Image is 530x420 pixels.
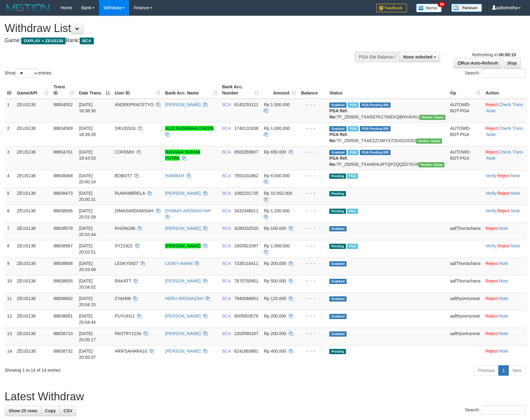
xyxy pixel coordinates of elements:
[261,81,299,99] th: Amount: activate to sort column ascending
[234,349,258,354] span: Copy 6241863881 to clipboard
[115,173,132,178] span: BOBOT7
[485,314,498,318] a: Reject
[474,365,499,376] a: Previous
[499,278,508,283] a: Note
[115,314,135,318] span: PUYUH11
[165,296,203,301] a: HERU ARDIANZAH
[329,174,346,179] span: Pending
[264,261,286,266] span: Rp 200.000
[5,122,14,146] td: 2
[5,222,14,240] td: 7
[222,126,231,131] span: BCA
[485,331,498,336] a: Reject
[483,99,527,123] td: · ·
[14,205,51,222] td: ZEUS138
[79,314,96,325] span: [DATE] 20:04:44
[497,173,510,178] a: Reject
[483,258,527,275] td: ·
[14,345,51,363] td: ZEUS138
[485,173,496,178] a: Verify
[448,146,483,170] td: AUTOWD-BOT-PGA
[485,261,498,266] a: Reject
[222,278,231,283] span: BCA
[54,243,73,248] span: 88838587
[511,173,520,178] a: Note
[485,126,498,131] a: Reject
[483,146,527,170] td: · ·
[5,38,347,44] h4: Game: Bank:
[499,349,508,354] a: Note
[264,150,286,154] span: Rp 650.000
[329,296,347,302] span: Grabbed
[54,102,73,107] span: 88834552
[376,4,407,12] img: Feedback.jpg
[483,345,527,363] td: ·
[348,102,359,108] span: Marked by aafsolysreylen
[51,81,77,99] th: Trans ID: activate to sort column ascending
[485,226,498,231] a: Reject
[79,278,96,290] span: [DATE] 20:04:02
[327,122,448,146] td: TF_250930_TXAEZZIJWYX7OUO10S5D
[5,170,14,187] td: 4
[165,173,184,178] a: HABIBAH
[264,126,290,131] span: Rp 1.000.000
[264,191,292,196] span: Rp 10.052.000
[165,349,201,354] a: [PERSON_NAME]
[14,99,51,123] td: ZEUS138
[115,226,135,231] span: KHONG88
[5,22,347,34] h1: Withdraw List
[347,244,358,249] span: Marked by aafsolysreylen
[79,349,96,360] span: [DATE] 20:05:37
[329,314,347,319] span: Grabbed
[485,102,498,107] a: Reject
[79,243,96,254] span: [DATE] 20:02:51
[329,331,347,337] span: Grabbed
[483,122,527,146] td: · ·
[79,126,96,137] span: [DATE] 18:39:28
[485,243,496,248] a: Verify
[348,126,359,131] span: Marked by aafsolysreylen
[264,278,286,283] span: Rp 500.000
[301,348,324,354] div: - - -
[79,296,96,307] span: [DATE] 20:04:15
[301,313,324,319] div: - - -
[5,205,14,222] td: 6
[5,328,14,345] td: 13
[329,261,347,266] span: Grabbed
[5,81,14,99] th: ID
[465,406,525,415] label: Search:
[483,187,527,205] td: · ·
[54,226,73,231] span: 88838578
[5,187,14,205] td: 5
[264,296,286,301] span: Rp 120.000
[5,99,14,123] td: 1
[222,261,231,266] span: BCA
[438,2,446,7] span: 34
[222,349,231,354] span: BCA
[483,240,527,258] td: · ·
[115,102,154,107] span: ANDREPRACETYO
[301,225,324,231] div: - - -
[448,81,483,99] th: Op: activate to sort column ascending
[5,240,14,258] td: 8
[301,330,324,337] div: - - -
[234,173,258,178] span: Copy 7651031862 to clipboard
[499,126,523,131] a: Check Trans
[485,191,496,196] a: Verify
[497,243,510,248] a: Reject
[115,191,145,196] span: RUMAMBRELA
[329,226,347,231] span: Grabbed
[264,226,286,231] span: Rp 100.000
[264,349,286,354] span: Rp 400.000
[115,208,154,213] span: DIMASARDIANSAH
[14,310,51,328] td: ZEUS138
[165,314,201,318] a: [PERSON_NAME]
[222,150,231,154] span: BCA
[264,314,286,318] span: Rp 200.000
[487,108,496,113] a: Note
[301,102,324,108] div: - - -
[497,208,510,213] a: Reject
[234,208,258,213] span: Copy 3432346011 to clipboard
[5,146,14,170] td: 3
[21,38,66,44] span: OXPLAY > ZEUS138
